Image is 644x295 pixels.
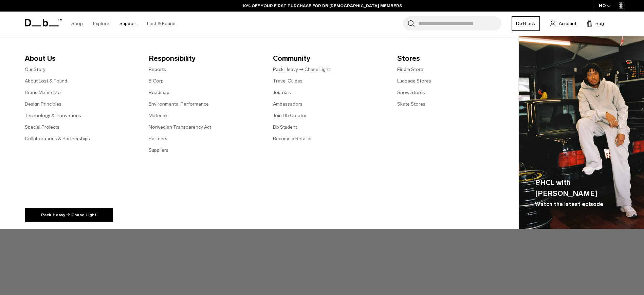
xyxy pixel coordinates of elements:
a: Become a Retailer [273,135,312,142]
a: Roadmap [149,89,169,96]
a: Special Projects [25,124,59,131]
a: Reports [149,66,166,73]
a: Find a Store [397,66,423,73]
span: About Us [25,53,138,64]
a: Journals [273,89,291,96]
span: Stores [397,53,511,64]
a: Db Black [512,16,540,31]
a: Design Principles [25,100,61,108]
button: Bag [587,19,604,27]
a: Travel Guides [273,77,302,85]
a: Partners [149,135,167,142]
a: Brand Manifesto [25,89,61,96]
a: Norwegian Transparency Act [149,124,211,131]
a: Materials [149,112,169,119]
a: Technology & Innovations [25,112,81,119]
a: Pack Heavy → Chase Light [25,208,113,222]
nav: Main Navigation [66,12,181,36]
a: Our Story [25,66,45,73]
a: Support [119,12,137,36]
a: PHCL with [PERSON_NAME] Watch the latest episode Db [519,36,644,229]
a: Skate Stores [397,100,425,108]
a: Pack Heavy → Chase Light [273,66,330,73]
a: Suppliers [149,147,168,154]
span: Responsibility [149,53,262,64]
a: Collaborations & Partnerships [25,135,90,142]
span: Community [273,53,386,64]
a: Account [550,19,576,27]
a: Luggage Stores [397,77,431,85]
a: Db Student [273,124,297,131]
img: Db [519,36,644,229]
a: Lost & Found [147,12,176,36]
a: Shop [71,12,83,36]
span: Watch the latest episode [535,200,603,208]
a: Ambassadors [273,100,302,108]
span: Account [559,20,576,27]
a: Explore [93,12,109,36]
a: About Lost & Found [25,77,67,85]
span: Bag [595,20,604,27]
a: B Corp [149,77,164,85]
a: Join Db Creator [273,112,307,119]
a: 10% OFF YOUR FIRST PURCHASE FOR DB [DEMOGRAPHIC_DATA] MEMBERS [242,3,402,9]
a: Snow Stores [397,89,425,96]
span: PHCL with [PERSON_NAME] [535,177,628,199]
a: Environmental Performance [149,100,209,108]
